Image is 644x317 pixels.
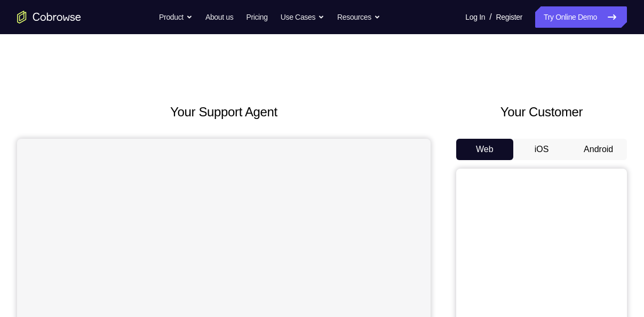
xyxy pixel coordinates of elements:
button: Android [570,139,627,160]
button: Use Cases [281,6,324,28]
a: Pricing [246,6,267,28]
a: About us [205,6,233,28]
a: Go to the home page [17,11,81,23]
a: Register [496,6,522,28]
button: Product [159,6,193,28]
button: iOS [513,139,570,160]
a: Log In [465,6,485,28]
a: Try Online Demo [535,6,627,28]
h2: Your Customer [456,102,627,122]
h2: Your Support Agent [17,102,431,122]
span: / [489,11,491,23]
button: Web [456,139,513,160]
button: Resources [337,6,380,28]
